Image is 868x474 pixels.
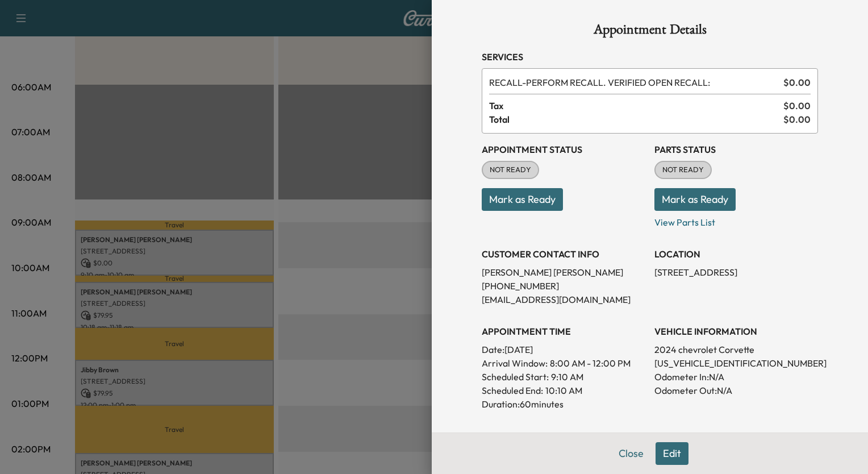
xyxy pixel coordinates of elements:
p: Date: [DATE] [482,343,645,356]
p: Duration: 60 minutes [482,397,645,411]
p: View Parts List [654,211,818,229]
p: Arrival Window: [482,356,645,370]
span: PERFORM RECALL. VERIFIED OPEN RECALL: [489,76,779,89]
h3: Services [482,50,818,64]
p: 10:10 AM [545,384,582,397]
h3: CUSTOMER CONTACT INFO [482,247,645,261]
p: 2024 chevrolet Corvette [654,343,818,356]
p: 9:10 AM [551,370,583,384]
p: [PERSON_NAME] [PERSON_NAME] [482,265,645,279]
p: Scheduled Start: [482,370,549,384]
p: [US_VEHICLE_IDENTIFICATION_NUMBER] [654,356,818,370]
button: Mark as Ready [482,188,563,211]
p: Odometer In: N/A [654,370,818,384]
h3: VEHICLE INFORMATION [654,325,818,338]
button: Close [611,442,651,465]
span: $ 0.00 [783,76,811,89]
p: [STREET_ADDRESS] [654,265,818,279]
span: $ 0.00 [783,113,811,126]
span: NOT READY [483,164,538,176]
h3: CONTACT CUSTOMER [654,429,818,443]
h3: LOCATION [654,247,818,261]
span: Total [489,113,783,126]
p: Odometer Out: N/A [654,384,818,397]
span: Tax [489,99,783,113]
span: $ 0.00 [783,99,811,113]
p: Scheduled End: [482,384,543,397]
h3: Parts Status [654,143,818,156]
h1: Appointment Details [482,23,818,41]
h3: Appointment Status [482,143,645,156]
p: [PHONE_NUMBER] [482,279,645,293]
button: Mark as Ready [654,188,736,211]
p: [EMAIL_ADDRESS][DOMAIN_NAME] [482,293,645,306]
h3: History [482,429,645,443]
h3: APPOINTMENT TIME [482,325,645,338]
span: 8:00 AM - 12:00 PM [550,356,631,370]
button: Edit [656,442,688,465]
span: NOT READY [656,164,711,176]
